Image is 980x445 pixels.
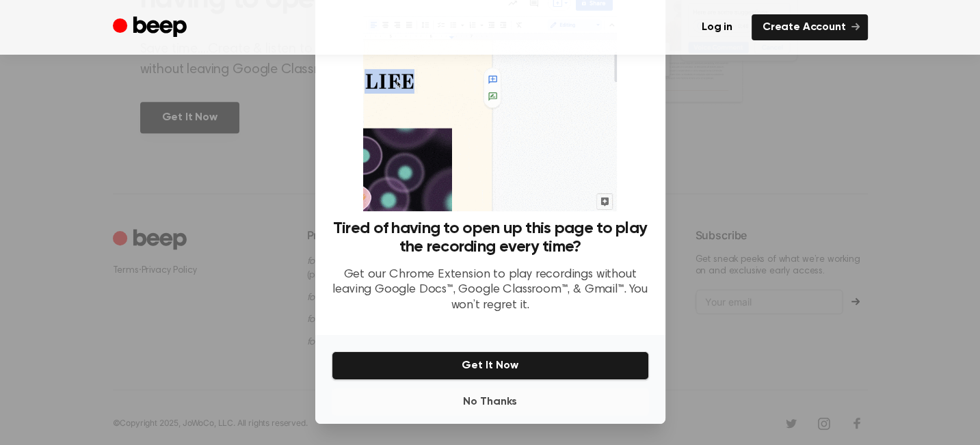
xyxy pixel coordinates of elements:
a: Log in [691,14,743,40]
button: Get It Now [332,351,649,380]
a: Beep [113,14,190,41]
a: Create Account [752,14,868,40]
button: No Thanks [332,388,649,416]
h3: Tired of having to open up this page to play the recording every time? [332,219,649,256]
p: Get our Chrome Extension to play recordings without leaving Google Docs™, Google Classroom™, & Gm... [332,267,649,314]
